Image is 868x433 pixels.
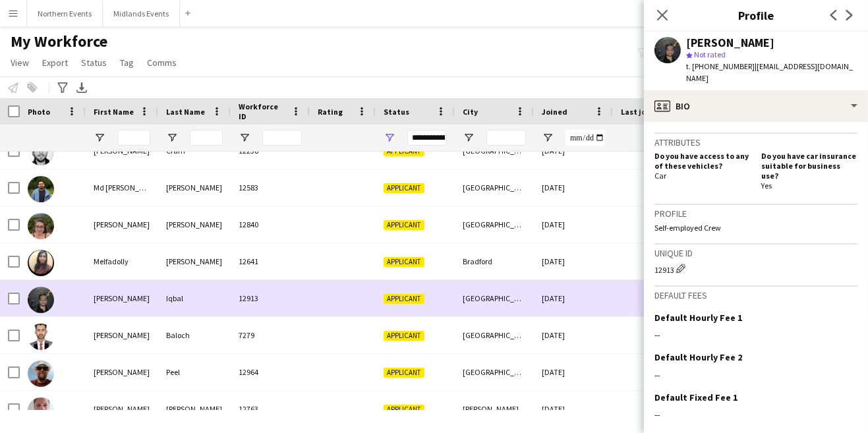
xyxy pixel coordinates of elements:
div: -- [654,409,857,420]
app-action-btn: Export XLSX [74,80,90,96]
input: First Name Filter Input [117,130,150,146]
span: View [11,57,29,69]
span: Applicant [384,368,424,378]
div: [GEOGRAPHIC_DATA] [455,280,534,316]
div: Bio [644,90,868,122]
span: Last Name [166,107,205,117]
div: [PERSON_NAME] [686,37,774,49]
div: [PERSON_NAME] [86,354,158,390]
div: 12913 [231,280,310,316]
div: [PERSON_NAME] [86,317,158,353]
h3: Default fees [654,289,857,301]
input: City Filter Input [486,130,526,146]
span: Applicant [384,331,424,341]
div: [DATE] [534,280,613,316]
div: [DATE] [534,354,613,390]
h5: Do you have car insurance suitable for business use? [761,151,857,181]
div: Melfadolly [86,243,158,279]
span: Photo [28,107,50,117]
div: 12913 [654,262,857,275]
img: Melfadolly Mohanraj [28,250,54,276]
h3: Profile [654,208,857,219]
h3: Default Hourly Fee 1 [654,312,742,324]
div: [DATE] [534,206,613,243]
span: Export [42,57,68,69]
a: Comms [142,54,182,71]
div: [DATE] [534,169,613,206]
button: Midlands Events [103,1,180,26]
span: Applicant [384,294,424,304]
div: [PERSON_NAME] [158,169,231,206]
img: Md Abir Hossain [28,176,54,202]
div: [GEOGRAPHIC_DATA] [455,206,534,243]
span: City [463,107,478,117]
div: 7279 [231,317,310,353]
span: My Workforce [11,32,107,51]
span: Status [81,57,107,69]
img: Muhammad Ibrahim Baloch [28,324,54,350]
button: Open Filter Menu [94,132,105,144]
input: Joined Filter Input [565,130,605,146]
div: 12641 [231,243,310,279]
p: Self-employed Crew [654,223,857,233]
h3: Default Hourly Fee 2 [654,351,742,363]
img: Nigel Paylor [28,397,54,424]
div: [PERSON_NAME] [158,391,231,427]
div: [GEOGRAPHIC_DATA] [455,169,534,206]
img: Nicholas Peel [28,361,54,387]
div: [PERSON_NAME] [86,206,158,243]
span: Applicant [384,220,424,230]
button: Open Filter Menu [166,132,178,144]
span: Car [654,171,666,181]
span: Not rated [694,49,726,59]
span: | [EMAIL_ADDRESS][DOMAIN_NAME] [686,61,853,83]
a: Status [76,54,112,71]
span: Applicant [384,183,424,193]
img: Megan Bowen [28,213,54,239]
div: Iqbal [158,280,231,316]
button: Northern Events [27,1,103,26]
div: [PERSON_NAME] [158,243,231,279]
div: Baloch [158,317,231,353]
div: 12964 [231,354,310,390]
div: [DATE] [534,317,613,353]
a: Tag [115,54,139,71]
div: [PERSON_NAME] [86,391,158,427]
div: -- [654,369,857,381]
div: [GEOGRAPHIC_DATA] [455,354,534,390]
span: Last job [621,107,651,117]
button: Open Filter Menu [384,132,395,144]
div: [DATE] [534,243,613,279]
input: Workforce ID Filter Input [262,130,302,146]
span: First Name [94,107,134,117]
span: Yes [761,181,772,190]
span: Rating [318,107,343,117]
span: Status [384,107,409,117]
span: Comms [147,57,177,69]
span: Applicant [384,146,424,156]
img: Muhammad Ahsan Iqbal [28,287,54,313]
h5: Do you have access to any of these vehicles? [654,151,751,171]
span: Joined [542,107,567,117]
div: [GEOGRAPHIC_DATA] [455,317,534,353]
div: Peel [158,354,231,390]
div: 12583 [231,169,310,206]
div: [PERSON_NAME] [86,280,158,316]
div: 12840 [231,206,310,243]
div: 12763 [231,391,310,427]
app-action-btn: Advanced filters [55,80,71,96]
div: -- [654,329,857,341]
h3: Attributes [654,136,857,148]
span: t. [PHONE_NUMBER] [686,61,755,71]
div: Md [PERSON_NAME] [86,169,158,206]
button: Open Filter Menu [239,132,250,144]
h3: Default Fixed Fee 1 [654,391,738,403]
a: View [5,54,34,71]
div: [PERSON_NAME]-in-[GEOGRAPHIC_DATA] [455,391,534,427]
button: Open Filter Menu [542,132,554,144]
div: [DATE] [534,391,613,427]
span: Tag [120,57,134,69]
h3: Profile [644,7,868,24]
span: Applicant [384,257,424,267]
div: [PERSON_NAME] [158,206,231,243]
